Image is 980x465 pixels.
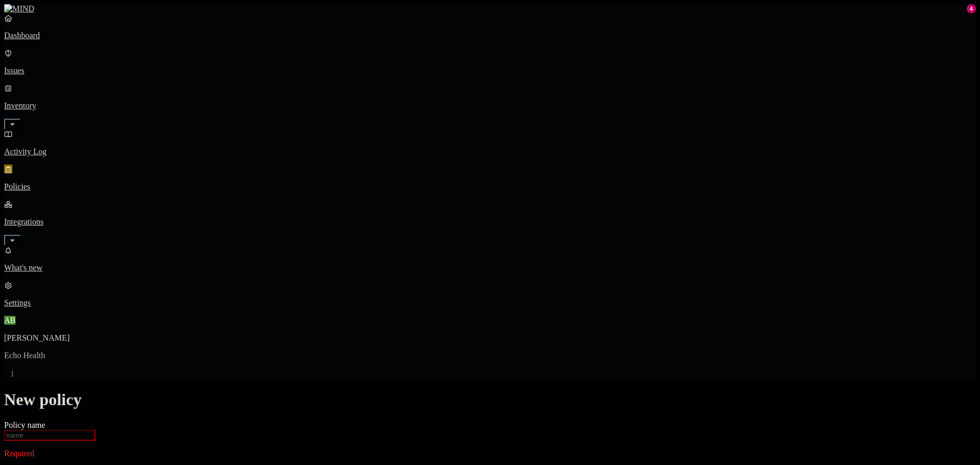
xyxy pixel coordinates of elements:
h1: New policy [4,390,976,409]
p: Settings [4,298,976,308]
p: Activity Log [4,147,976,156]
a: What's new [4,246,976,272]
p: Echo Health [4,351,976,360]
p: Required [4,449,976,458]
a: Inventory [4,84,976,128]
p: Issues [4,66,976,75]
input: name [4,430,95,441]
img: MIND [4,4,35,13]
div: 4 [967,4,976,13]
span: AB [4,316,15,325]
a: Integrations [4,200,976,244]
p: Integrations [4,217,976,227]
a: Settings [4,281,976,308]
p: What's new [4,263,976,272]
a: Activity Log [4,130,976,156]
p: Dashboard [4,31,976,40]
label: Policy name [4,421,45,429]
a: Policies [4,165,976,191]
p: Policies [4,182,976,191]
a: Issues [4,49,976,75]
p: Inventory [4,101,976,110]
a: Dashboard [4,13,976,40]
a: MIND [4,4,976,13]
p: [PERSON_NAME] [4,333,976,343]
